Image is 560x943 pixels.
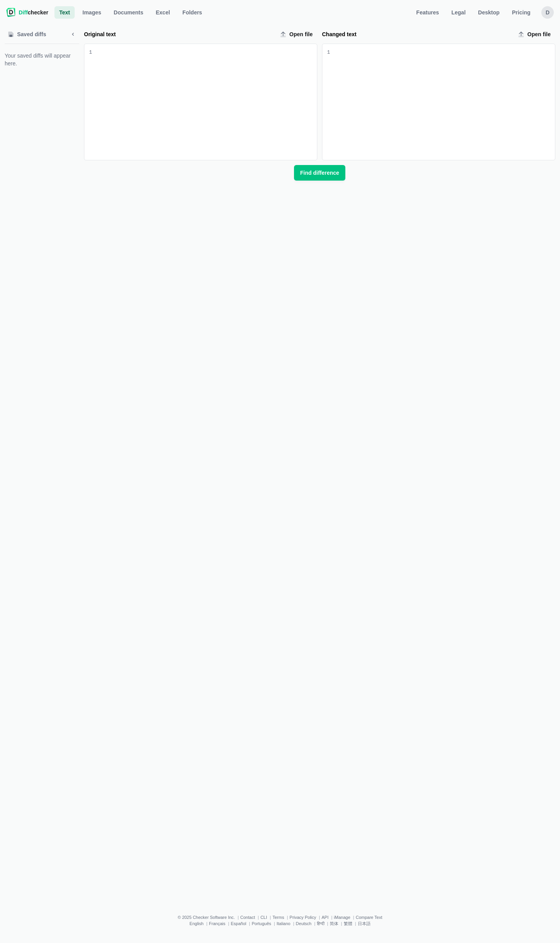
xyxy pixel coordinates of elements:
[154,9,172,16] span: Excel
[299,169,341,177] span: Find difference
[322,915,329,920] a: API
[19,9,28,16] span: Diff
[16,30,48,38] span: Saved diffs
[84,30,274,38] label: Original text
[330,44,555,160] div: Changed text input
[541,6,554,19] button: D
[415,9,440,16] span: Features
[89,49,92,56] div: 1
[447,6,471,19] a: Legal
[54,6,75,19] a: Text
[112,9,145,16] span: Documents
[450,9,467,16] span: Legal
[290,915,316,920] a: Privacy Policy
[356,915,382,920] a: Compare Text
[231,921,246,926] a: Español
[473,6,504,19] a: Desktop
[358,921,371,926] a: 日本語
[252,921,271,926] a: Português
[411,6,443,19] a: Features
[6,8,16,17] img: Diffchecker logo
[294,165,345,181] button: Find difference
[322,30,512,38] label: Changed text
[344,921,352,926] a: 繁體
[511,9,532,16] span: Pricing
[5,52,79,67] span: Your saved diffs will appear here.
[209,921,225,926] a: Français
[317,921,324,926] a: हिन्दी
[327,49,330,56] div: 1
[19,9,48,16] span: checker
[277,28,317,40] label: Original text upload
[6,6,48,19] a: Diffchecker
[178,6,207,19] button: Folders
[181,9,204,16] span: Folders
[507,6,535,19] a: Pricing
[109,6,148,19] a: Documents
[334,915,350,920] a: iManage
[273,915,284,920] a: Terms
[189,921,203,926] a: English
[261,915,267,920] a: CLI
[526,30,552,38] span: Open file
[92,44,317,160] div: Original text input
[67,28,79,40] button: Minimize sidebar
[276,921,290,926] a: Italiano
[58,9,72,16] span: Text
[81,9,103,16] span: Images
[178,915,240,920] li: © 2025 Checker Software Inc.
[296,921,311,926] a: Deutsch
[515,28,555,40] label: Changed text upload
[151,6,175,19] a: Excel
[240,915,255,920] a: Contact
[476,9,501,16] span: Desktop
[330,921,338,926] a: 简体
[288,30,314,38] span: Open file
[78,6,106,19] a: Images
